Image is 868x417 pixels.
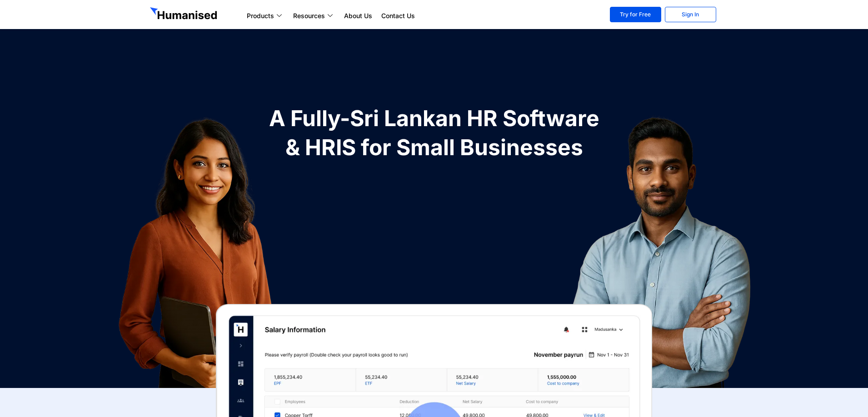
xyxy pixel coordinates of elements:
[264,104,604,162] h1: A Fully-Sri Lankan HR Software & HRIS for Small Businesses
[665,7,716,22] a: Sign In
[610,7,661,22] a: Try for Free
[339,10,377,21] a: About Us
[377,10,419,21] a: Contact Us
[289,10,339,21] a: Resources
[242,10,289,21] a: Products
[150,7,219,22] img: GetHumanised Logo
